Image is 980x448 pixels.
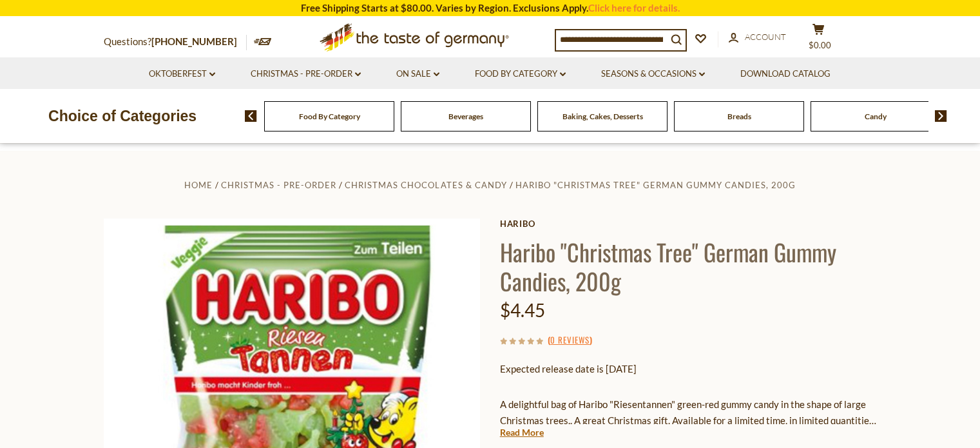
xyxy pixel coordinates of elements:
h1: Haribo "Christmas Tree" German Gummy Candies, 200g [500,237,877,295]
a: [PHONE_NUMBER] [151,35,237,47]
a: Breads [727,112,751,121]
span: Account [745,32,786,42]
span: $4.45 [500,299,545,321]
p: A delightful bag of Haribo "Riesentannen" green-red gummy candy in the shape of large Christmas t... [500,396,877,429]
a: Beverages [448,112,483,121]
a: Oktoberfest [149,67,215,81]
a: Seasons & Occasions [601,67,705,81]
a: Christmas - PRE-ORDER [221,180,336,190]
span: $0.00 [809,40,831,50]
span: ( ) [548,333,592,346]
a: On Sale [396,67,439,81]
a: Haribo "Christmas Tree" German Gummy Candies, 200g [515,180,796,190]
a: Baking, Cakes, Desserts [562,112,643,121]
button: $0.00 [800,23,838,55]
a: Account [729,30,786,44]
a: Haribo [500,219,877,229]
img: next arrow [935,110,947,122]
a: Read More [500,426,544,439]
p: Questions? [104,34,247,50]
a: Click here for details. [588,2,680,14]
a: Candy [865,112,887,121]
a: Food By Category [475,67,566,81]
a: 0 Reviews [550,333,590,347]
a: Christmas - PRE-ORDER [251,67,361,81]
a: Home [184,180,213,190]
a: Download Catalog [740,67,831,81]
a: Christmas Chocolates & Candy [345,180,506,190]
p: Expected release date is [DATE] [500,361,877,377]
a: Food By Category [299,112,360,121]
img: previous arrow [245,110,257,122]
